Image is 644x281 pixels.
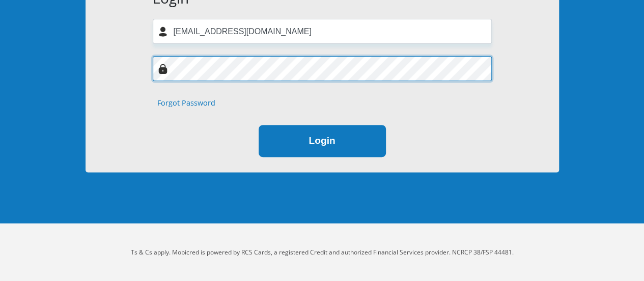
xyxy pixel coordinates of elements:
input: Username [153,19,492,44]
p: Ts & Cs apply. Mobicred is powered by RCS Cards, a registered Credit and authorized Financial Ser... [40,248,605,257]
a: Forgot Password [157,97,215,109]
img: user-icon image [158,27,168,37]
button: Login [259,125,386,157]
img: Image [158,64,168,74]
